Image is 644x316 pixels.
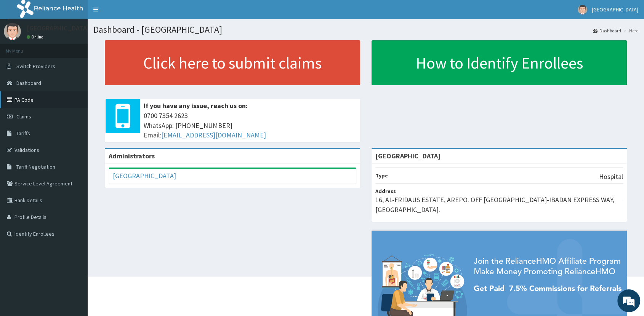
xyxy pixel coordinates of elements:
b: Administrators [109,152,155,160]
img: d_794563401_company_1708531726252_794563401 [14,38,31,57]
span: Tariff Negotiation [16,163,55,170]
span: 0700 7354 2623 WhatsApp: [PHONE_NUMBER] Email: [144,111,356,140]
a: [EMAIL_ADDRESS][DOMAIN_NAME] [161,131,266,139]
p: Hospital [599,172,623,182]
p: [GEOGRAPHIC_DATA] [27,25,90,32]
a: Click here to submit claims [105,40,360,85]
img: User Image [578,5,587,14]
span: Dashboard [16,80,41,86]
div: Chat with us now [40,43,128,53]
b: If you have any issue, reach us on: [144,101,248,110]
span: We're online! [44,96,105,173]
strong: [GEOGRAPHIC_DATA] [375,152,441,160]
div: Minimize live chat window [125,4,143,22]
a: Online [27,34,45,40]
li: Here [622,27,638,34]
textarea: Type your message and hit 'Enter' [4,208,145,235]
b: Address [375,188,396,195]
span: Switch Providers [16,63,55,70]
p: 16, AL-FRIDAUS ESTATE, AREPO. OFF [GEOGRAPHIC_DATA]-IBADAN EXPRESS WAY, [GEOGRAPHIC_DATA]. [375,195,623,214]
b: Type [375,172,388,179]
span: Claims [16,113,31,120]
span: [GEOGRAPHIC_DATA] [592,6,638,13]
span: Tariffs [16,130,30,137]
h1: Dashboard - [GEOGRAPHIC_DATA] [93,25,638,35]
img: User Image [4,23,21,40]
a: How to Identify Enrollees [372,40,627,85]
a: Dashboard [593,27,621,34]
a: [GEOGRAPHIC_DATA] [113,171,176,180]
